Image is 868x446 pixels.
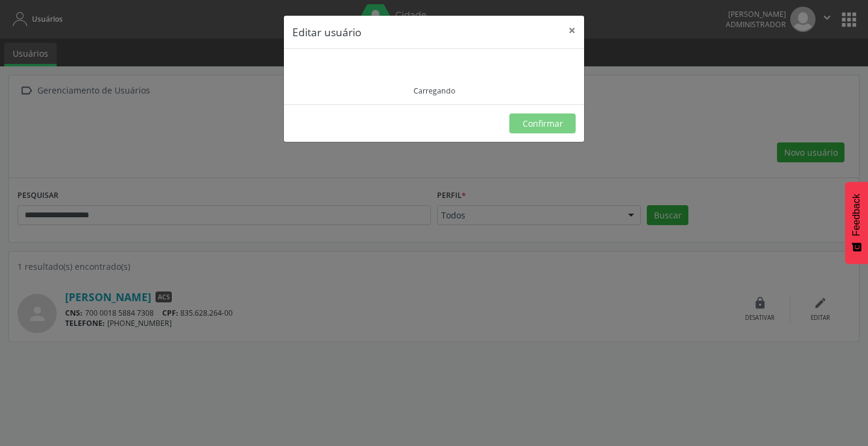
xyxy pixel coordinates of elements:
[845,182,868,264] button: Feedback - Mostrar pesquisa
[292,24,362,40] h5: Editar usuário
[560,16,584,45] button: Close
[851,194,862,236] span: Feedback
[414,86,455,96] div: Carregando
[523,118,563,129] span: Confirmar
[509,113,576,134] button: Confirmar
